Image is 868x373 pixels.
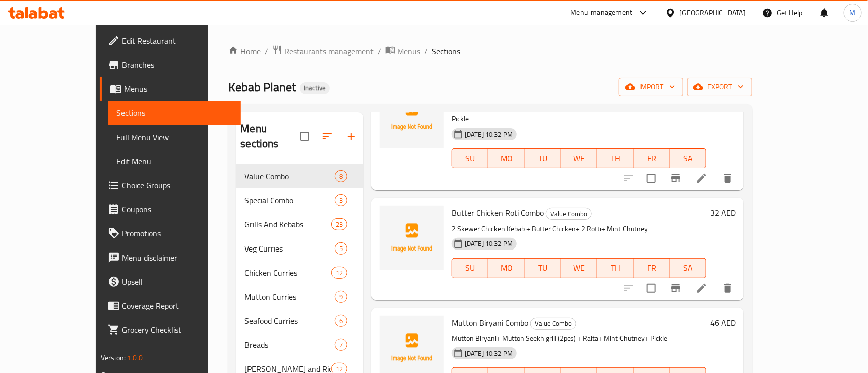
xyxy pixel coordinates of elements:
div: items [335,194,347,206]
div: Mutton Curries [244,291,335,303]
div: Special Combo3 [236,188,363,212]
a: Menu disclaimer [100,245,241,270]
a: Home [228,45,261,57]
span: Grocery Checklist [122,324,233,336]
span: M [850,7,856,18]
div: Mutton Curries9 [236,285,363,309]
span: Edit Restaurant [122,35,233,47]
span: TH [601,151,630,166]
span: TU [529,261,557,275]
div: items [331,267,347,279]
a: Menus [100,77,241,101]
span: 6 [335,316,347,326]
span: Version: [101,351,126,364]
div: items [335,170,347,182]
a: Coupons [100,197,241,221]
button: FR [634,148,670,168]
button: import [619,78,683,96]
span: Veg Curries [244,242,335,255]
a: Upsell [100,270,241,294]
span: SA [674,261,702,275]
button: SU [452,148,488,168]
button: export [687,78,752,96]
a: Full Menu View [108,125,241,149]
button: delete [716,276,740,300]
span: Value Combo [244,170,335,182]
span: Edit Menu [116,155,233,167]
span: Breads [244,339,335,351]
button: SA [670,258,706,278]
button: FR [634,258,670,278]
p: Mutton Biryani+ Mutton Seekh grill (2pcs) + Raita+ Mint Chutney+ Pickle [452,332,706,345]
p: Hyderabadi Dum Chicken Biryani + 2 Chicken kebab skewers + Raita + Mint Chutney+ Pickle [452,100,706,126]
span: Special Combo [244,194,335,206]
span: Mutton Biryani Combo [452,315,528,330]
span: 3 [335,196,347,205]
span: Butter Chicken Roti Combo [452,205,544,220]
span: [DATE] 10:32 PM [461,239,517,248]
span: 8 [335,172,347,181]
a: Edit Menu [108,149,241,173]
button: Branch-specific-item [664,166,688,190]
span: Full Menu View [116,131,233,143]
button: TH [597,148,634,168]
span: SU [456,151,484,166]
div: Chicken Curries12 [236,261,363,285]
span: Chicken Curries [244,267,331,279]
span: 7 [335,340,347,350]
span: Menu disclaimer [122,252,233,264]
div: Inactive [300,82,330,94]
a: Edit Restaurant [100,29,241,53]
span: Coverage Report [122,300,233,312]
div: [GEOGRAPHIC_DATA] [680,7,746,18]
div: Value Combo [530,318,576,330]
a: Edit menu item [696,172,708,184]
a: Grocery Checklist [100,318,241,342]
span: TU [529,151,557,166]
div: Breads7 [236,333,363,357]
span: export [695,81,744,93]
button: WE [561,258,597,278]
a: Choice Groups [100,173,241,197]
h6: 46 AED [710,316,736,330]
span: WE [565,261,593,275]
span: Choice Groups [122,179,233,191]
span: Menus [124,83,233,95]
p: 2 Skewer Chicken Kebab + Butter Chicken+ 2 Rotti+ Mint Chutney [452,223,706,235]
button: MO [488,148,525,168]
div: items [335,339,347,351]
span: Coupons [122,203,233,215]
a: Promotions [100,221,241,245]
a: Restaurants management [272,45,374,58]
span: Select to update [641,278,662,299]
span: 23 [332,220,347,229]
div: items [335,242,347,255]
div: Grills And Kebabs23 [236,212,363,236]
span: MO [492,151,521,166]
button: TH [597,258,634,278]
div: items [335,315,347,327]
span: Kebab Planet [228,76,296,98]
span: Value Combo [531,318,576,329]
img: Butter Chicken Roti Combo [380,206,444,270]
h6: 32 AED [710,206,736,220]
span: Sections [432,45,460,57]
div: Value Combo [546,208,592,220]
span: import [627,81,675,93]
button: delete [716,166,740,190]
nav: breadcrumb [228,45,752,58]
h2: Menu sections [240,121,300,151]
span: TH [601,261,630,275]
span: Upsell [122,276,233,288]
span: 1.0.0 [127,351,143,364]
span: SA [674,151,702,166]
button: SU [452,258,488,278]
li: / [378,45,381,57]
span: 5 [335,244,347,254]
span: MO [492,261,521,275]
a: Sections [108,101,241,125]
span: FR [638,151,666,166]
